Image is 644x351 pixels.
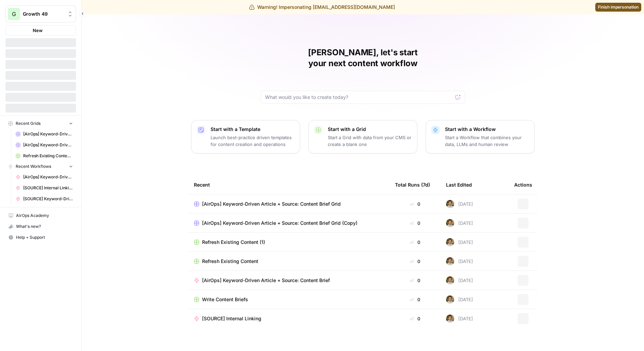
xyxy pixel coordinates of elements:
div: Total Runs (7d) [395,175,430,194]
p: Launch best-practice driven templates for content creation and operations [211,134,294,148]
button: Workspace: Growth 49 [5,5,76,23]
div: 0 [395,239,435,246]
a: [SOURCE] Keyword-Driven Article: 1st Draft Writing [13,193,76,204]
span: New [33,27,43,34]
span: AirOps Academy [16,213,73,219]
img: 9peqd3ak2lieyojmlm10uxo82l57 [446,219,454,227]
p: Start with a Template [211,126,294,133]
div: What's new? [6,221,76,232]
a: Finish impersonation [595,3,641,12]
a: Refresh Existing Content [194,258,384,265]
span: [AirOps] Keyword-Driven Article + Source: Content Brief Grid [23,131,73,137]
div: Actions [514,175,532,194]
div: 0 [395,220,435,226]
a: [SOURCE] Internal Linking [194,315,384,322]
span: G [12,10,16,18]
img: 9peqd3ak2lieyojmlm10uxo82l57 [446,315,454,323]
span: Growth 49 [23,11,64,17]
button: Help + Support [5,232,76,243]
div: [DATE] [446,295,473,304]
img: 9peqd3ak2lieyojmlm10uxo82l57 [446,257,454,265]
a: Refresh Existing Content (1) [194,239,384,246]
div: 0 [395,258,435,265]
span: Help + Support [16,234,73,240]
a: [AirOps] Keyword-Driven Article + Source: Content Brief Grid (Copy) [194,220,384,226]
div: 0 [395,277,435,284]
div: 0 [395,315,435,322]
div: Warning! Impersonating [EMAIL_ADDRESS][DOMAIN_NAME] [249,4,395,11]
button: Start with a WorkflowStart a Workflow that combines your data, LLMs and human review [426,120,535,153]
div: 0 [395,296,435,303]
span: [AirOps] Keyword-Driven Article + Source: Content Brief [23,174,73,180]
img: 9peqd3ak2lieyojmlm10uxo82l57 [446,295,454,304]
a: [SOURCE] Internal Linking [13,182,76,193]
div: [DATE] [446,276,473,284]
div: [DATE] [446,238,473,246]
span: Write Content Briefs [202,296,248,303]
div: [DATE] [446,315,473,323]
img: 9peqd3ak2lieyojmlm10uxo82l57 [446,238,454,246]
span: [SOURCE] Keyword-Driven Article: 1st Draft Writing [23,196,73,202]
a: [AirOps] Keyword-Driven Article + Source: Content Brief Grid [13,129,76,140]
span: [SOURCE] Internal Linking [202,315,261,322]
div: [DATE] [446,200,473,208]
span: Refresh Existing Content (1) [23,153,73,159]
a: Refresh Existing Content (1) [13,150,76,161]
div: [DATE] [446,257,473,265]
div: Last Edited [446,175,472,194]
span: Recent Grids [16,120,41,127]
a: [AirOps] Keyword-Driven Article + Source: Content Brief [13,172,76,182]
button: Start with a GridStart a Grid with data from your CMS or create a blank one [308,120,417,153]
span: [AirOps] Keyword-Driven Article + Source: Content Brief Grid [202,201,341,207]
input: What would you like to create today? [265,94,453,101]
p: Start with a Workflow [445,126,529,133]
h1: [PERSON_NAME], let's start your next content workflow [261,47,465,69]
span: Recent Workflows [16,163,51,170]
span: Refresh Existing Content (1) [202,239,265,246]
span: [AirOps] Keyword-Driven Article + Source: Content Brief Grid (Copy) [202,220,357,226]
span: [SOURCE] Internal Linking [23,185,73,191]
p: Start a Grid with data from your CMS or create a blank one [328,134,412,148]
p: Start with a Grid [328,126,412,133]
button: New [5,25,76,35]
img: 9peqd3ak2lieyojmlm10uxo82l57 [446,200,454,208]
a: [AirOps] Keyword-Driven Article + Source: Content Brief [194,277,384,284]
button: What's new? [5,221,76,232]
img: 9peqd3ak2lieyojmlm10uxo82l57 [446,276,454,284]
button: Recent Grids [5,118,76,129]
div: 0 [395,201,435,207]
span: [AirOps] Keyword-Driven Article + Source: Content Brief [202,277,330,284]
span: Refresh Existing Content [202,258,258,265]
button: Recent Workflows [5,161,76,172]
button: Start with a TemplateLaunch best-practice driven templates for content creation and operations [191,120,300,153]
a: [AirOps] Keyword-Driven Article + Source: Content Brief Grid (Copy) [13,140,76,150]
div: [DATE] [446,219,473,227]
a: [AirOps] Keyword-Driven Article + Source: Content Brief Grid [194,201,384,207]
a: AirOps Academy [5,210,76,221]
span: [AirOps] Keyword-Driven Article + Source: Content Brief Grid (Copy) [23,142,73,148]
span: Finish impersonation [598,4,639,10]
a: Write Content Briefs [194,296,384,303]
p: Start a Workflow that combines your data, LLMs and human review [445,134,529,148]
div: Recent [194,175,384,194]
